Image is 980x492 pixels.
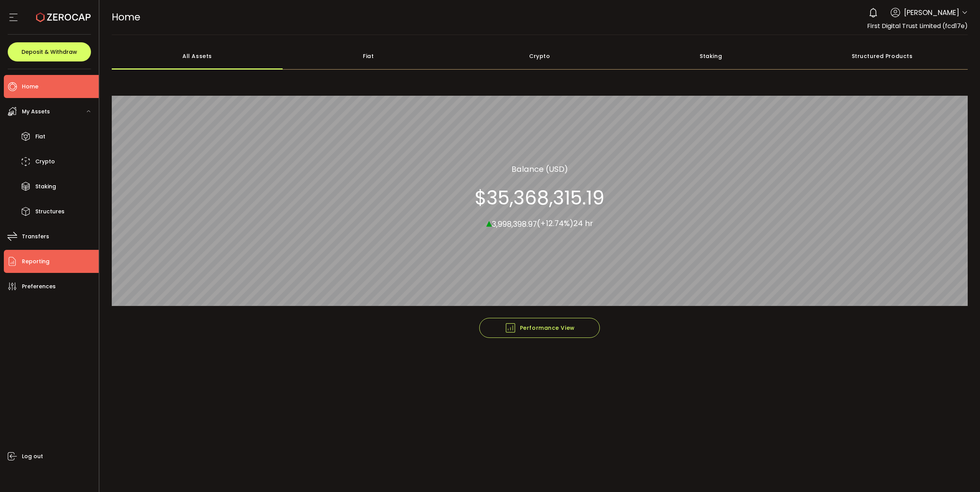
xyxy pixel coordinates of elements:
span: [PERSON_NAME] [904,7,959,18]
span: Structures [35,206,65,217]
span: Home [22,81,38,92]
span: Performance View [505,322,575,334]
section: Balance (USD) [512,163,568,175]
span: 3,998,398.97 [492,218,537,229]
span: Transfers [22,231,49,242]
div: Staking [625,43,796,70]
span: My Assets [22,106,50,117]
span: Reporting [22,256,50,267]
iframe: Chat Widget [942,455,980,492]
span: ▴ [486,214,492,231]
button: Deposit & Withdraw [8,42,91,61]
div: Structured Products [796,43,968,70]
span: Fiat [35,131,45,142]
span: First Digital Trust Limited (fcd17e) [867,22,968,30]
span: 24 hr [573,218,593,229]
span: Preferences [22,281,56,292]
div: Fiat [283,43,454,70]
span: Staking [35,181,56,192]
div: Crypto [454,43,625,70]
span: (+12.74%) [537,218,573,229]
span: Deposit & Withdraw [22,49,77,55]
span: Home [112,10,140,24]
section: $35,368,315.19 [475,186,604,209]
button: Performance View [479,318,600,338]
span: Log out [22,451,43,462]
div: All Assets [112,43,283,70]
span: Crypto [35,156,55,167]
